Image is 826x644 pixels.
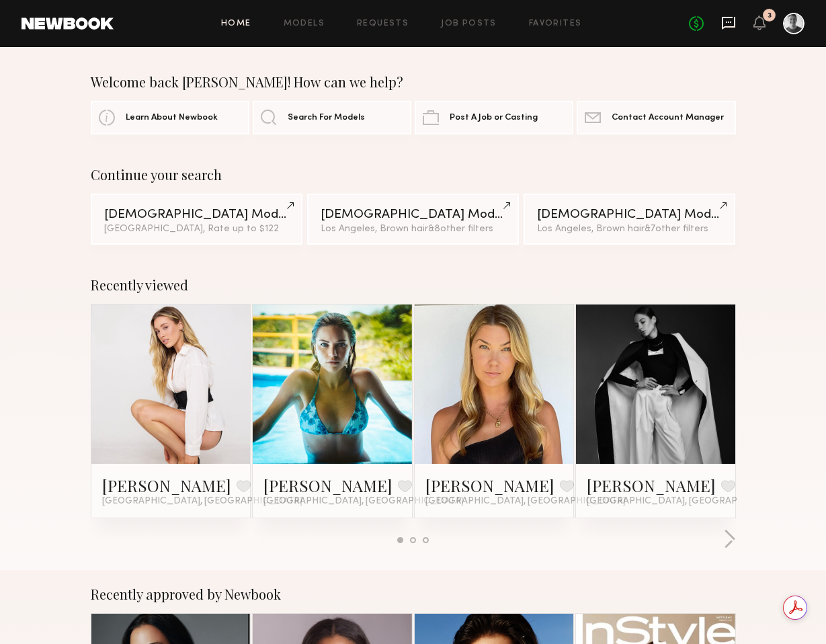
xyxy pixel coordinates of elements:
span: Contact Account Manager [612,114,724,122]
a: Models [284,19,325,28]
a: Home [221,19,251,28]
a: Search For Models [253,101,411,134]
div: [GEOGRAPHIC_DATA], Rate up to $122 [104,225,290,234]
a: [DEMOGRAPHIC_DATA] Models[GEOGRAPHIC_DATA], Rate up to $122 [91,194,303,245]
div: Recently approved by Newbook [91,586,736,602]
span: [GEOGRAPHIC_DATA], [GEOGRAPHIC_DATA] [425,496,626,507]
a: Favorites [529,19,582,28]
div: [DEMOGRAPHIC_DATA] Models [104,208,290,221]
span: Learn About Newbook [126,114,218,122]
div: Los Angeles, Brown hair [321,225,506,234]
span: [GEOGRAPHIC_DATA], [GEOGRAPHIC_DATA] [587,496,787,507]
div: 3 [768,12,772,19]
a: Post A Job or Casting [415,101,573,134]
span: Search For Models [288,114,365,122]
a: Learn About Newbook [91,101,249,134]
div: [DEMOGRAPHIC_DATA] Models [537,208,722,221]
a: [DEMOGRAPHIC_DATA] ModelsLos Angeles, Brown hair&8other filters [307,194,520,245]
div: [DEMOGRAPHIC_DATA] Models [321,208,506,221]
span: & 8 other filter s [428,225,493,233]
a: Job Posts [441,19,497,28]
a: [PERSON_NAME] [263,475,393,496]
div: Recently viewed [91,277,736,293]
div: Welcome back [PERSON_NAME]! How can we help? [91,74,736,90]
div: Los Angeles, Brown hair [537,225,722,234]
a: [DEMOGRAPHIC_DATA] ModelsLos Angeles, Brown hair&7other filters [524,194,736,245]
span: Post A Job or Casting [450,114,538,122]
a: [PERSON_NAME] [425,475,554,496]
a: [PERSON_NAME] [102,475,231,496]
span: [GEOGRAPHIC_DATA], [GEOGRAPHIC_DATA] [263,496,464,507]
a: [PERSON_NAME] [587,475,716,496]
div: Continue your search [91,167,736,183]
a: Contact Account Manager [577,101,735,134]
a: Requests [357,19,409,28]
span: [GEOGRAPHIC_DATA], [GEOGRAPHIC_DATA] [102,496,302,507]
span: & 7 other filter s [645,225,708,233]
